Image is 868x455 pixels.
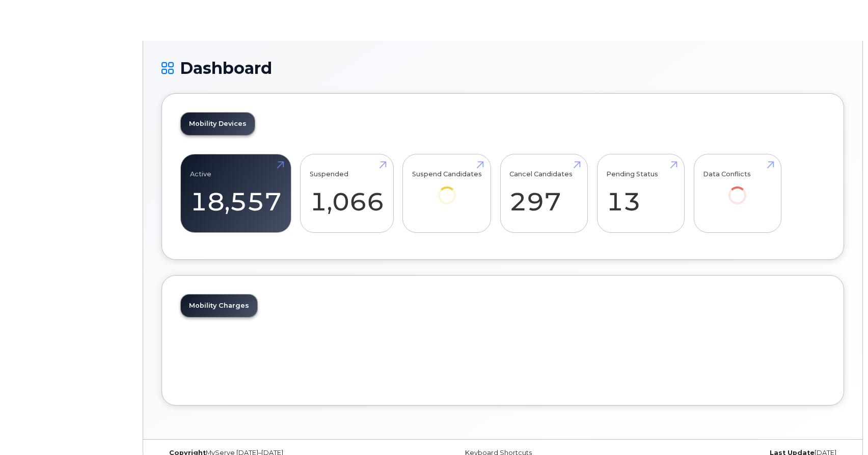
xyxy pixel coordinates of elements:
[161,59,844,77] h1: Dashboard
[310,160,384,227] a: Suspended 1,066
[181,295,257,317] a: Mobility Charges
[412,160,482,219] a: Suspend Candidates
[509,160,578,227] a: Cancel Candidates 297
[181,113,255,135] a: Mobility Devices
[606,160,675,227] a: Pending Status 13
[703,160,772,219] a: Data Conflicts
[190,160,282,227] a: Active 18,557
